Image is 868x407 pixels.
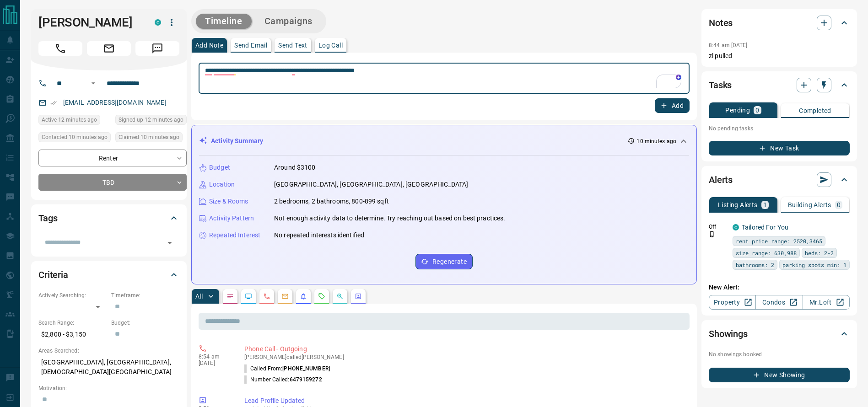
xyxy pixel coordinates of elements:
svg: Notes [226,293,234,300]
div: Activity Summary10 minutes ago [199,133,689,150]
svg: Requests [318,293,325,300]
a: Condos [755,295,803,310]
p: Off [709,223,727,231]
p: Timeframe: [111,291,179,300]
p: All [195,293,203,300]
button: Open [88,78,99,89]
div: Notes [709,12,850,34]
p: 2 bedrooms, 2 bathrooms, 800-899 sqft [274,197,389,206]
div: Alerts [709,169,850,191]
span: [PHONE_NUMBER] [282,365,330,372]
p: Pending [725,107,750,113]
svg: Emails [281,293,289,300]
div: Mon Sep 15 2025 [38,132,111,145]
svg: Listing Alerts [300,293,307,300]
p: Activity Summary [211,136,263,146]
p: 8:44 am [DATE] [709,42,748,48]
div: Mon Sep 15 2025 [38,115,111,128]
p: Lead Profile Updated [244,396,686,406]
svg: Agent Actions [355,293,362,300]
p: Activity Pattern [209,214,254,223]
button: Timeline [196,14,252,29]
button: New Showing [709,368,850,382]
p: Listing Alerts [718,202,758,208]
p: 8:54 am [199,353,231,360]
h2: Tasks [709,78,732,92]
p: [GEOGRAPHIC_DATA], [GEOGRAPHIC_DATA], [DEMOGRAPHIC_DATA][GEOGRAPHIC_DATA] [38,355,179,380]
div: Tags [38,207,179,229]
span: Contacted 10 minutes ago [42,133,108,142]
a: Tailored For You [742,224,788,231]
span: size range: 630,988 [736,248,797,257]
span: Email [87,41,131,56]
a: Property [709,295,756,310]
a: [EMAIL_ADDRESS][DOMAIN_NAME] [63,99,167,106]
span: Active 12 minutes ago [42,115,97,124]
a: Mr.Loft [803,295,850,310]
div: Tasks [709,74,850,96]
h2: Notes [709,16,733,30]
span: rent price range: 2520,3465 [736,236,822,246]
p: Send Email [234,42,267,48]
p: Areas Searched: [38,347,179,355]
div: Mon Sep 15 2025 [115,132,187,145]
p: Called From: [244,364,330,373]
button: New Task [709,141,850,155]
h2: Alerts [709,172,733,187]
span: beds: 2-2 [805,248,834,257]
p: Add Note [195,42,223,48]
textarea: To enrich screen reader interactions, please activate Accessibility in Grammarly extension settings [205,67,683,90]
p: Repeated Interest [209,230,260,240]
span: parking spots min: 1 [782,260,846,269]
p: 10 minutes ago [636,137,676,145]
p: Not enough activity data to determine. Try reaching out based on best practices. [274,214,506,223]
h1: [PERSON_NAME] [38,15,141,30]
p: Number Called: [244,375,322,384]
div: Renter [38,150,187,166]
span: Message [135,41,179,56]
span: 6479159272 [290,376,322,383]
p: No pending tasks [709,122,850,135]
p: [DATE] [199,360,231,366]
h2: Criteria [38,268,68,282]
p: Budget [209,163,230,172]
div: Showings [709,323,850,345]
p: 1 [763,202,767,208]
button: Campaigns [255,14,322,29]
p: 0 [837,202,841,208]
p: No repeated interests identified [274,230,364,240]
p: [PERSON_NAME] called [PERSON_NAME] [244,354,686,360]
p: Actively Searching: [38,291,107,300]
p: Send Text [278,42,307,48]
div: Mon Sep 15 2025 [115,115,187,128]
p: 0 [755,107,759,113]
p: Building Alerts [788,202,831,208]
div: TBD [38,174,187,191]
button: Regenerate [415,254,473,269]
p: Completed [799,107,831,114]
p: Around $3100 [274,163,316,172]
div: Criteria [38,264,179,286]
h2: Showings [709,327,748,341]
div: condos.ca [155,19,161,26]
p: Search Range: [38,319,107,327]
div: condos.ca [733,224,739,230]
svg: Email Verified [50,100,57,106]
p: Motivation: [38,384,179,392]
p: Size & Rooms [209,197,248,206]
svg: Calls [263,293,270,300]
svg: Opportunities [336,293,344,300]
p: New Alert: [709,283,850,292]
p: [GEOGRAPHIC_DATA], [GEOGRAPHIC_DATA], [GEOGRAPHIC_DATA] [274,180,468,189]
span: bathrooms: 2 [736,260,774,269]
span: Signed up 12 minutes ago [119,115,183,124]
p: Log Call [318,42,343,48]
p: zl pulled [709,51,850,61]
svg: Lead Browsing Activity [245,293,252,300]
p: Budget: [111,319,179,327]
p: $2,800 - $3,150 [38,327,107,342]
span: Claimed 10 minutes ago [119,133,179,142]
p: Location [209,180,235,189]
svg: Push Notification Only [709,231,715,237]
p: Phone Call - Outgoing [244,344,686,354]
